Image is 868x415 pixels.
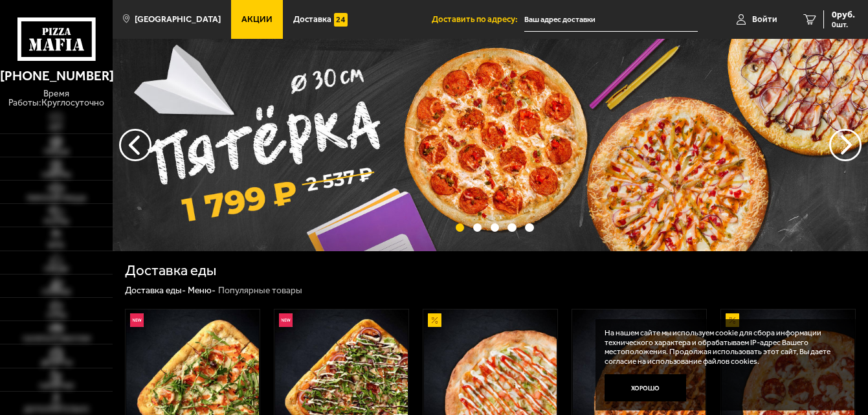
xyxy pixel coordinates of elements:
[135,15,221,23] span: [GEOGRAPHIC_DATA]
[491,223,499,232] button: точки переключения
[829,129,862,161] button: предыдущий
[456,223,464,232] button: точки переключения
[432,15,524,23] span: Доставить по адресу:
[293,15,331,23] span: Доставка
[119,129,151,161] button: следующий
[125,264,216,278] h1: Доставка еды
[473,223,482,232] button: точки переключения
[125,285,186,296] a: Доставка еды-
[188,285,216,296] a: Меню-
[752,15,777,23] span: Войти
[832,21,855,28] span: 0 шт.
[525,223,533,232] button: точки переключения
[507,223,516,232] button: точки переключения
[130,313,144,327] img: Новинка
[218,285,302,297] div: Популярные товары
[605,328,839,366] p: На нашем сайте мы используем cookie для сбора информации технического характера и обрабатываем IP...
[524,8,698,32] input: Ваш адрес доставки
[726,313,739,327] img: Акционный
[832,10,855,19] span: 0 руб.
[428,313,441,327] img: Акционный
[605,374,686,401] button: Хорошо
[334,13,348,27] img: 15daf4d41897b9f0e9f617042186c801.svg
[279,313,293,327] img: Новинка
[241,15,273,23] span: Акции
